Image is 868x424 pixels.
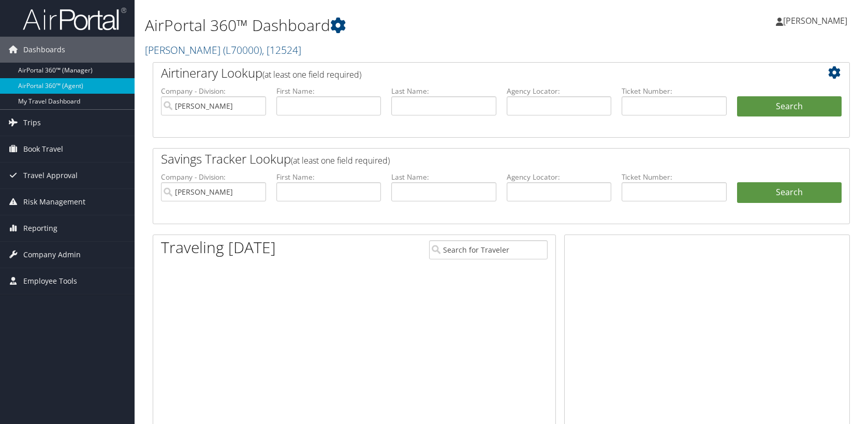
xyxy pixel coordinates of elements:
span: Employee Tools [23,268,77,294]
label: Company - Division: [161,172,266,182]
h1: AirPortal 360™ Dashboard [145,14,620,36]
button: Search [737,96,842,117]
a: [PERSON_NAME] [145,43,301,57]
span: Book Travel [23,136,63,162]
span: [PERSON_NAME] [783,15,847,26]
span: (at least one field required) [262,69,361,80]
label: Agency Locator: [507,86,612,96]
label: Agency Locator: [507,172,612,182]
label: Ticket Number: [622,172,727,182]
span: Company Admin [23,242,81,268]
span: Dashboards [23,37,65,63]
label: Last Name: [391,172,496,182]
input: search accounts [161,182,266,201]
h1: Traveling [DATE] [161,237,276,258]
span: Risk Management [23,189,85,215]
h2: Savings Tracker Lookup [161,150,784,168]
h2: Airtinerary Lookup [161,64,784,82]
label: Company - Division: [161,86,266,96]
label: Last Name: [391,86,496,96]
a: Search [737,182,842,203]
label: First Name: [276,172,381,182]
span: (at least one field required) [291,155,390,166]
label: First Name: [276,86,381,96]
img: airportal-logo.png [23,7,126,31]
span: , [ 12524 ] [262,43,301,57]
span: Travel Approval [23,163,78,188]
span: Reporting [23,215,57,241]
span: ( L70000 ) [223,43,262,57]
a: [PERSON_NAME] [776,5,858,36]
label: Ticket Number: [622,86,727,96]
span: Trips [23,110,41,136]
input: Search for Traveler [429,240,548,259]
